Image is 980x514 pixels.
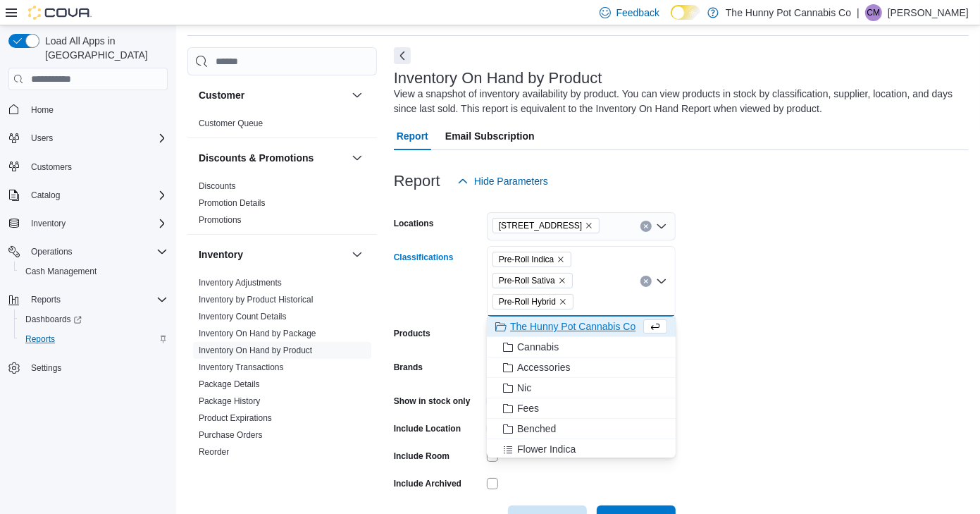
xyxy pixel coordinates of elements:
[394,478,461,489] label: Include Archived
[585,221,593,230] button: Remove 600 Fleet St from selection in this group
[487,337,676,357] button: Cannabis
[394,87,962,116] div: View a snapshot of inventory availability by product. You can view products in stock by classific...
[474,174,548,188] span: Hide Parameters
[517,442,576,456] span: Flower Indica
[394,70,602,87] h3: Inventory On Hand by Product
[199,429,263,441] span: Purchase Orders
[3,99,173,119] button: Home
[492,252,572,267] span: Pre-Roll Indica
[31,294,61,305] span: Reports
[499,274,555,288] span: Pre-Roll Sativa
[20,263,168,280] span: Cash Management
[199,247,346,262] button: Inventory
[499,219,583,233] span: [STREET_ADDRESS]
[187,115,377,137] div: Customer
[25,159,77,176] a: Customers
[25,360,67,377] a: Settings
[199,215,242,225] a: Promotions
[25,291,66,308] button: Reports
[199,214,242,226] span: Promotions
[394,47,411,64] button: Next
[640,221,652,232] button: Clear input
[671,5,700,20] input: Dark Mode
[3,242,173,262] button: Operations
[199,412,272,424] span: Product Expirations
[14,310,173,329] a: Dashboards
[199,197,266,209] span: Promotion Details
[857,4,860,21] p: |
[20,311,87,328] a: Dashboards
[25,359,168,377] span: Settings
[199,198,266,208] a: Promotion Details
[656,276,667,287] button: Close list of options
[199,379,260,390] span: Package Details
[199,396,260,407] span: Package History
[39,34,168,62] span: Load All Apps in [GEOGRAPHIC_DATA]
[25,215,71,232] button: Inventory
[31,104,54,116] span: Home
[199,181,236,191] a: Discounts
[394,173,440,190] h3: Report
[3,214,173,233] button: Inventory
[492,273,573,288] span: Pre-Roll Sativa
[25,243,168,260] span: Operations
[487,378,676,398] button: Nic
[199,151,346,165] button: Discounts & Promotions
[726,4,851,21] p: The Hunny Pot Cannabis Co
[640,276,652,287] button: Clear input
[199,311,287,322] span: Inventory Count Details
[199,362,284,373] span: Inventory Transactions
[3,357,173,378] button: Settings
[199,294,314,305] span: Inventory by Product Historical
[25,130,168,147] span: Users
[397,122,428,150] span: Report
[20,263,102,280] a: Cash Management
[14,329,173,349] button: Reports
[8,93,168,415] nav: Complex example
[199,329,316,338] a: Inventory On Hand by Package
[199,328,316,339] span: Inventory On Hand by Package
[31,218,66,229] span: Inventory
[199,345,312,356] span: Inventory On Hand by Product
[199,118,263,129] span: Customer Queue
[199,379,260,389] a: Package Details
[199,88,346,102] button: Customer
[31,246,73,257] span: Operations
[487,357,676,378] button: Accessories
[20,331,168,348] span: Reports
[499,295,556,309] span: Pre-Roll Hybrid
[199,430,263,440] a: Purchase Orders
[3,290,173,310] button: Reports
[394,423,461,434] label: Include Location
[888,4,969,21] p: [PERSON_NAME]
[349,87,366,104] button: Customer
[199,118,263,128] a: Customer Queue
[349,149,366,166] button: Discounts & Promotions
[199,151,314,165] h3: Discounts & Promotions
[14,262,173,281] button: Cash Management
[25,158,168,176] span: Customers
[25,187,168,204] span: Catalog
[867,4,881,21] span: CM
[3,185,173,205] button: Catalog
[487,419,676,439] button: Benched
[394,396,471,407] label: Show in stock only
[199,295,314,305] a: Inventory by Product Historical
[25,215,168,232] span: Inventory
[199,277,282,288] span: Inventory Adjustments
[517,401,539,415] span: Fees
[31,133,53,144] span: Users
[199,447,229,457] a: Reorder
[3,128,173,148] button: Users
[517,360,570,374] span: Accessories
[25,100,168,118] span: Home
[199,88,244,102] h3: Customer
[199,362,284,372] a: Inventory Transactions
[25,102,59,118] a: Home
[25,266,97,277] span: Cash Management
[616,6,659,20] span: Feedback
[656,221,667,232] button: Open list of options
[865,4,882,21] div: Corrin Marier
[517,381,531,395] span: Nic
